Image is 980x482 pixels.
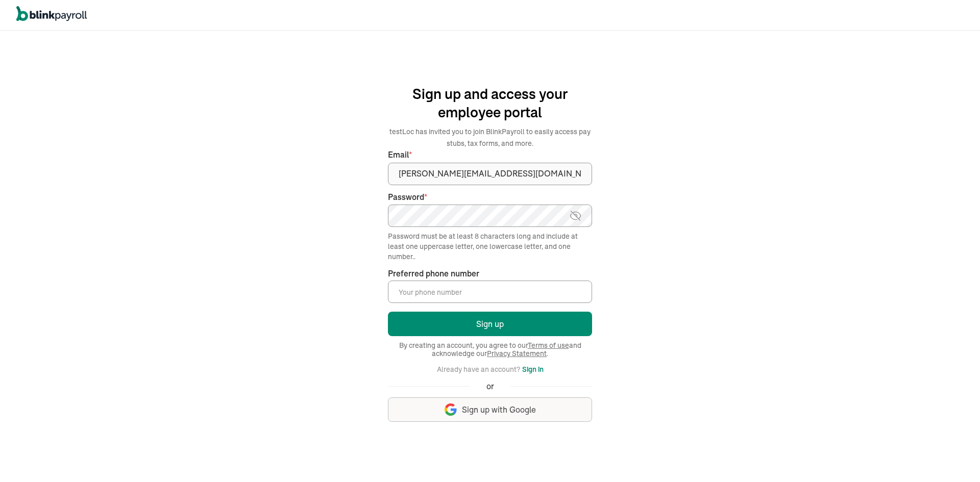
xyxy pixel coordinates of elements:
button: Sign up [388,312,592,336]
img: logo [16,6,87,21]
button: Sign in [522,363,544,375]
img: google [445,403,457,416]
label: Preferred phone number [388,268,479,280]
h1: Sign up and access your employee portal [388,85,592,121]
label: Password [388,191,592,203]
img: eye [569,210,582,222]
input: Your email address [388,163,592,185]
span: Sign up with Google [462,404,536,416]
span: or [486,380,494,392]
div: Password must be at least 8 characters long and include at least one uppercase letter, one lowerc... [388,231,592,262]
span: testLoc has invited you to join BlinkPayroll to easily access pay stubs, tax forms, and more. [389,127,591,148]
button: Sign up with Google [388,397,592,422]
span: Already have an account? [437,365,520,374]
a: Terms of use [528,341,569,350]
a: Privacy Statement [487,349,547,358]
label: Email [388,149,592,161]
input: Your phone number [388,281,592,303]
span: By creating an account, you agree to our and acknowledge our . [388,341,592,358]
